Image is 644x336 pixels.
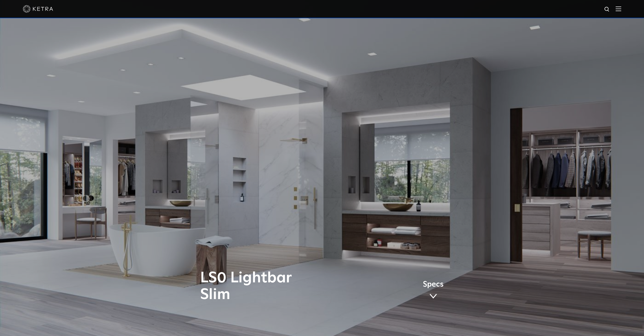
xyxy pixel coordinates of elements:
[616,6,621,11] img: Hamburger%20Nav.svg
[604,6,610,13] img: search icon
[423,281,444,301] a: Specs
[200,270,343,303] h1: LS0 Lightbar Slim
[423,281,444,288] span: Specs
[23,5,53,13] img: ketra-logo-2019-white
